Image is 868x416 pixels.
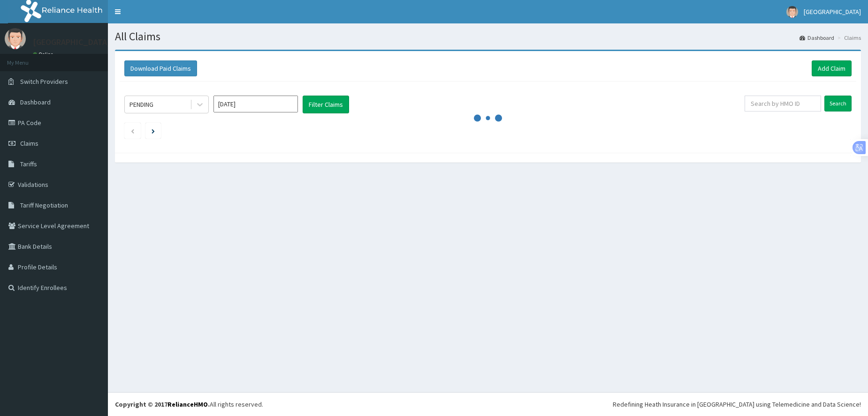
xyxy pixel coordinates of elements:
a: Dashboard [799,34,834,42]
img: User Image [786,6,798,18]
p: [GEOGRAPHIC_DATA] [33,38,110,46]
span: Switch Providers [20,77,68,86]
a: Previous page [130,126,135,135]
span: [GEOGRAPHIC_DATA] [804,7,861,16]
footer: All rights reserved. [108,392,868,416]
span: Claims [20,139,38,148]
input: Search by HMO ID [745,96,821,111]
li: Claims [835,34,861,42]
div: PENDING [129,100,153,109]
a: RelianceHMO [168,400,208,409]
span: Tariffs [20,160,37,168]
h1: All Claims [115,30,861,43]
button: Download Paid Claims [124,60,197,76]
a: Add Claim [812,60,852,76]
a: Online [33,51,55,58]
img: User Image [5,28,26,49]
input: Search [824,96,852,111]
div: Redefining Heath Insurance in [GEOGRAPHIC_DATA] using Telemedicine and Data Science! [613,400,861,409]
button: Filter Claims [303,96,349,113]
span: Tariff Negotiation [20,201,68,209]
strong: Copyright © 2017 . [115,400,210,409]
input: Select Month and Year [213,96,298,112]
svg: audio-loading [474,104,502,132]
a: Next page [152,126,155,135]
span: Dashboard [20,98,51,106]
